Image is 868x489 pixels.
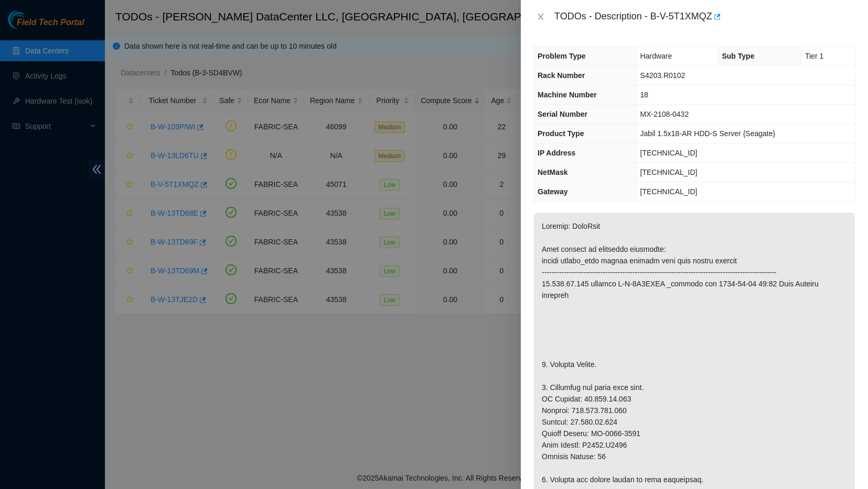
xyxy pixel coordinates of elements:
[722,52,754,60] span: Sub Type
[538,129,584,138] span: Product Type
[533,12,548,22] button: Close
[538,187,568,196] span: Gateway
[537,13,545,21] span: close
[538,168,568,176] span: NetMask
[538,91,597,99] span: Machine Number
[640,71,685,80] span: S4203.R0102
[538,52,586,60] span: Problem Type
[640,168,698,176] span: [TECHNICAL_ID]
[640,187,698,196] span: [TECHNICAL_ID]
[554,8,855,25] div: TODOs - Description - B-V-5T1XMQZ
[538,110,587,118] span: Serial Number
[640,52,672,60] span: Hardware
[538,71,585,80] span: Rack Number
[538,149,575,157] span: IP Address
[640,149,698,157] span: [TECHNICAL_ID]
[640,129,776,138] span: Jabil 1.5x18-AR HDD-S Server {Seagate}
[805,52,823,60] span: Tier 1
[640,91,649,99] span: 18
[640,110,689,118] span: MX-2108-0432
